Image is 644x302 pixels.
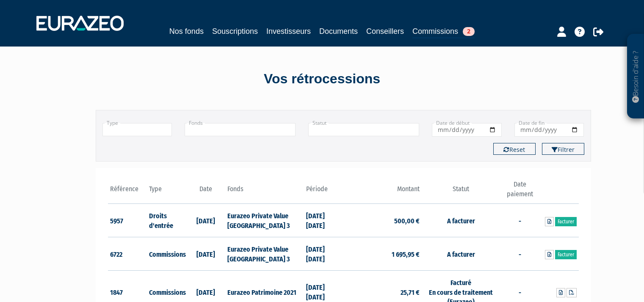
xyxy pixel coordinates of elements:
td: 1 695,95 € [343,237,422,271]
th: Référence [108,180,147,204]
td: 5957 [108,204,147,237]
td: [DATE] [DATE] [304,204,343,237]
th: Date paiement [500,180,539,204]
a: Souscriptions [212,25,258,37]
a: Facturer [555,250,577,259]
th: Période [304,180,343,204]
a: Facturer [555,217,577,226]
th: Montant [343,180,422,204]
button: Reset [493,143,536,155]
td: - [500,237,539,271]
a: Conseillers [366,25,404,37]
td: Eurazeo Private Value [GEOGRAPHIC_DATA] 3 [225,204,304,237]
button: Filtrer [542,143,584,155]
th: Type [147,180,186,204]
img: 1732889491-logotype_eurazeo_blanc_rvb.png [36,16,124,31]
td: A facturer [422,204,500,237]
th: Fonds [225,180,304,204]
a: Commissions2 [412,25,475,38]
a: Nos fonds [169,25,204,37]
div: Vos rétrocessions [81,69,564,89]
th: Date [186,180,226,204]
td: [DATE] [186,237,226,271]
td: Eurazeo Private Value [GEOGRAPHIC_DATA] 3 [225,237,304,271]
td: - [500,204,539,237]
td: Commissions [147,237,186,271]
td: A facturer [422,237,500,271]
a: Investisseurs [266,25,311,37]
th: Statut [422,180,500,204]
a: Documents [319,25,358,37]
td: Droits d'entrée [147,204,186,237]
td: [DATE] [DATE] [304,237,343,271]
td: [DATE] [186,204,226,237]
td: 6722 [108,237,147,271]
p: Besoin d'aide ? [631,38,641,115]
span: 2 [463,27,475,36]
td: 500,00 € [343,204,422,237]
